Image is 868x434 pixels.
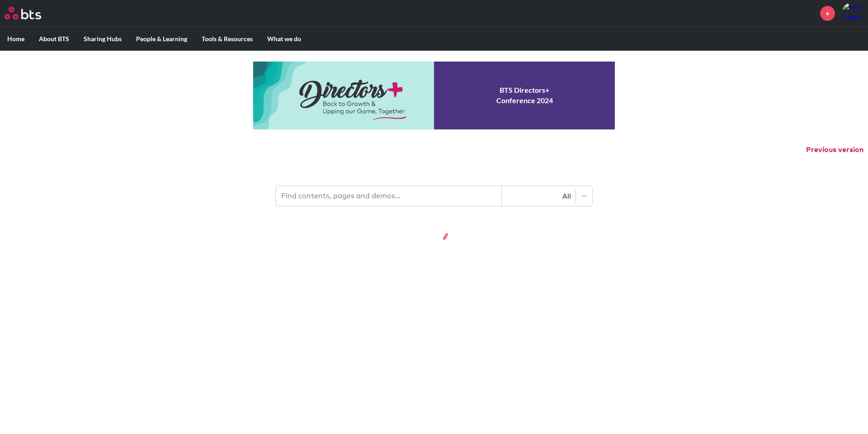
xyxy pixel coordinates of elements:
a: Profile [842,2,863,24]
label: Sharing Hubs [76,27,129,51]
a: + [820,6,835,21]
div: All [506,191,571,201]
button: Previous version [806,145,863,155]
label: What we do [260,27,308,51]
a: Go home [5,7,58,19]
label: About BTS [32,27,76,51]
label: People & Learning [129,27,194,51]
img: Mili Ottati [842,2,863,24]
label: Tools & Resources [194,27,260,51]
input: Find contents, pages and demos... [276,186,502,206]
a: Conference 2024 [253,62,615,129]
img: BTS Logo [5,7,41,19]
